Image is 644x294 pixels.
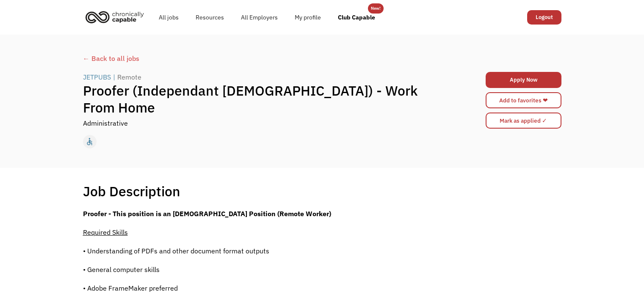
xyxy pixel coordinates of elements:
a: Add to favorites ❤ [486,92,561,108]
a: Club Capable [329,4,384,31]
a: Logout [527,10,561,25]
a: ← Back to all jobs [83,53,561,63]
div: New! [371,3,381,14]
div: Administrative [83,118,128,128]
h1: Job Description [83,183,180,200]
strong: Proofer - This position is an [DEMOGRAPHIC_DATA] Position (Remote Worker) [83,209,331,218]
div: Remote [117,72,141,82]
p: • General computer skills [83,264,437,275]
a: All jobs [150,4,187,31]
div: | [113,72,115,82]
a: Resources [187,4,232,31]
a: All Employers [232,4,286,31]
a: JETPUBS|Remote [83,72,144,82]
h1: Proofer (Independant [DEMOGRAPHIC_DATA]) - Work From Home [83,82,442,116]
p: • Adobe FrameMaker preferred [83,283,437,293]
input: Mark as applied ✓ [486,113,561,129]
div: accessible [85,135,94,148]
a: home [83,8,150,26]
img: Chronically Capable logo [83,8,146,26]
a: My profile [286,4,329,31]
p: • Understanding of PDFs and other document format outputs [83,246,437,256]
form: Mark as applied form [486,110,561,131]
div: JETPUBS [83,72,111,82]
span: Required Skills [83,228,128,236]
a: Apply Now [486,72,561,88]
